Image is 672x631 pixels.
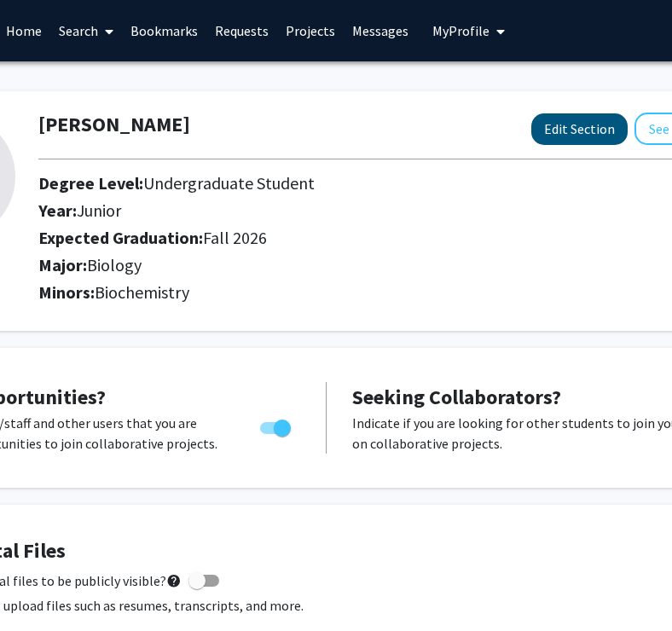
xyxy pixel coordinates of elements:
span: Fall 2026 [203,227,267,248]
div: Toggle [253,413,300,438]
span: Junior [77,200,121,221]
h1: [PERSON_NAME] [38,113,190,137]
a: Messages [344,1,417,61]
button: Edit Section [531,113,628,145]
a: Bookmarks [122,1,206,61]
a: Requests [206,1,277,61]
span: Undergraduate Student [143,172,315,194]
a: Projects [277,1,344,61]
span: Biochemistry [95,281,189,303]
a: Search [50,1,122,61]
span: Biology [87,254,142,275]
span: My Profile [432,22,490,39]
span: Seeking Collaborators? [352,384,561,410]
mat-icon: help [166,570,182,591]
iframe: Chat [13,554,72,618]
